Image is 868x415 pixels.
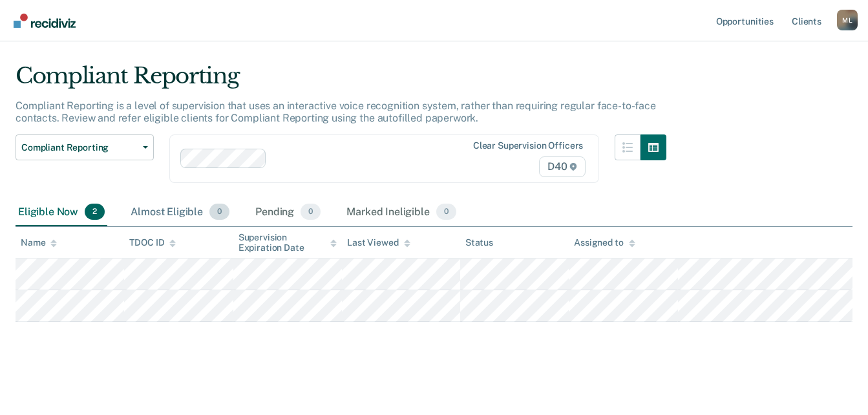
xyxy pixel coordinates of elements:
div: Clear supervision officers [473,140,583,151]
div: TDOC ID [129,237,176,248]
button: Compliant Reporting [16,134,154,160]
span: 0 [436,204,456,220]
div: Eligible Now2 [16,198,107,227]
span: D40 [539,156,586,177]
div: Status [465,237,493,248]
div: Assigned to [574,237,635,248]
span: 0 [301,204,321,220]
div: Marked Ineligible0 [344,198,459,227]
img: Recidiviz [14,14,76,28]
div: Last Viewed [347,237,410,248]
div: Name [21,237,57,248]
div: Pending0 [253,198,323,227]
button: Profile dropdown button [837,10,858,30]
div: M L [837,10,858,30]
p: Compliant Reporting is a level of supervision that uses an interactive voice recognition system, ... [16,100,656,124]
div: Supervision Expiration Date [238,232,337,254]
span: 2 [85,204,105,220]
div: Almost Eligible0 [128,198,232,227]
div: Compliant Reporting [16,63,666,100]
span: Compliant Reporting [21,142,138,153]
span: 0 [209,204,229,220]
